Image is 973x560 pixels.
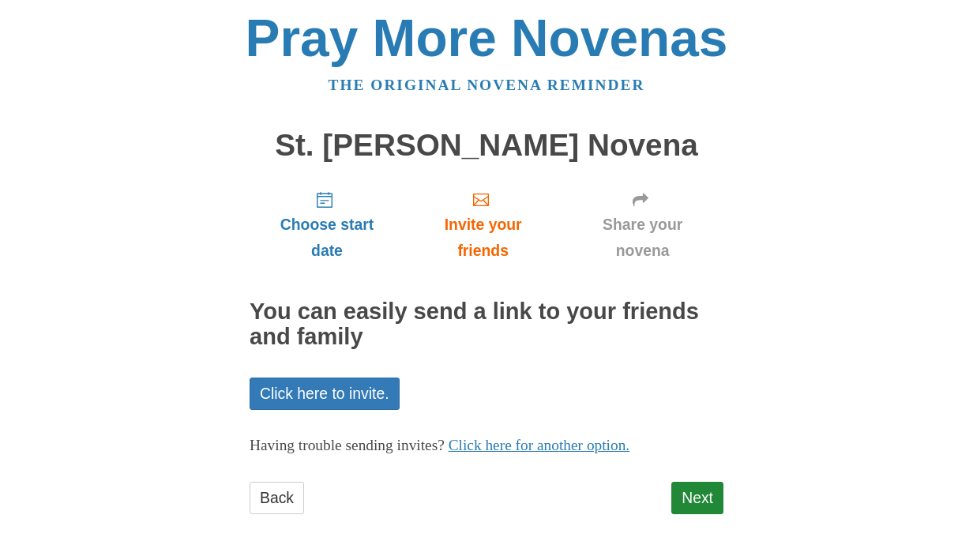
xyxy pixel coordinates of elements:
a: The original novena reminder [329,77,645,93]
a: Invite your friends [404,178,562,272]
span: Invite your friends [420,212,546,264]
h1: St. [PERSON_NAME] Novena [250,129,723,163]
a: Click here for another option. [449,437,630,453]
a: Click here to invite. [250,378,400,410]
a: Next [671,482,723,514]
span: Share your novena [577,212,708,264]
a: Pray More Novenas [246,9,728,67]
span: Having trouble sending invites? [250,437,445,453]
a: Choose start date [250,178,404,272]
a: Share your novena [562,178,723,272]
span: Choose start date [265,212,389,264]
h2: You can easily send a link to your friends and family [250,299,723,350]
a: Back [250,482,304,514]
